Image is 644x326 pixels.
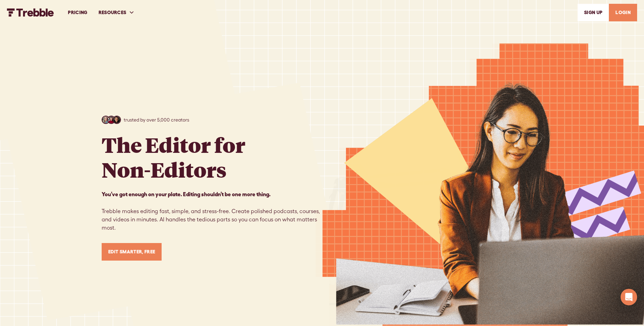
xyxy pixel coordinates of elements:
[102,243,162,261] a: Edit Smarter, Free
[609,4,637,21] a: LOGIN
[93,1,140,24] div: RESOURCES
[124,116,189,124] p: trusted by over 5,000 creators
[102,132,245,182] h1: The Editor for Non-Editors
[102,190,322,232] p: Trebble makes editing fast, simple, and stress-free. Create polished podcasts, courses, and video...
[621,289,637,305] div: Open Intercom Messenger
[7,8,54,17] a: home
[577,4,609,21] a: SIGn UP
[7,8,54,17] img: Trebble FM Logo
[102,191,270,197] strong: You’ve got enough on your plate. Editing shouldn’t be one more thing. ‍
[62,1,93,24] a: PRICING
[99,9,126,16] div: RESOURCES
